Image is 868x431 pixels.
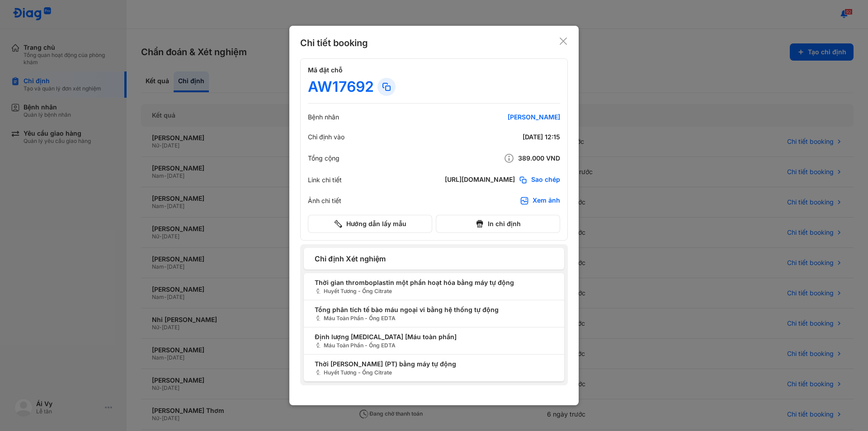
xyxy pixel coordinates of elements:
span: Máu Toàn Phần - Ống EDTA [315,341,553,350]
div: Ảnh chi tiết [308,197,341,205]
button: In chỉ định [436,215,560,233]
div: 389.000 VND [452,153,560,164]
span: Máu Toàn Phần - Ống EDTA [315,314,553,322]
div: Chỉ định vào [308,133,344,141]
div: [PERSON_NAME] [452,113,560,121]
div: Link chi tiết [308,176,342,184]
button: Hướng dẫn lấy mẫu [308,215,432,233]
span: Định lượng [MEDICAL_DATA] [Máu toàn phần] [315,332,553,341]
span: Chỉ định Xét nghiệm [315,253,553,264]
span: Sao chép [531,175,560,185]
div: [URL][DOMAIN_NAME] [445,175,515,185]
div: Xem ảnh [533,196,560,205]
span: Thời [PERSON_NAME] (PT) bằng máy tự động [315,359,553,369]
div: Tổng cộng [308,154,340,162]
span: Huyết Tương - Ống Citrate [315,369,553,377]
span: Thời gian thromboplastin một phần hoạt hóa bằng máy tự động [315,278,553,287]
h4: Mã đặt chỗ [308,66,560,74]
div: AW17692 [308,78,374,96]
div: [DATE] 12:15 [452,133,560,141]
span: Tổng phân tích tế bào máu ngoại vi bằng hệ thống tự động [315,305,553,314]
div: Bệnh nhân [308,113,339,121]
div: Chi tiết booking [300,37,368,49]
span: Huyết Tương - Ống Citrate [315,287,553,295]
